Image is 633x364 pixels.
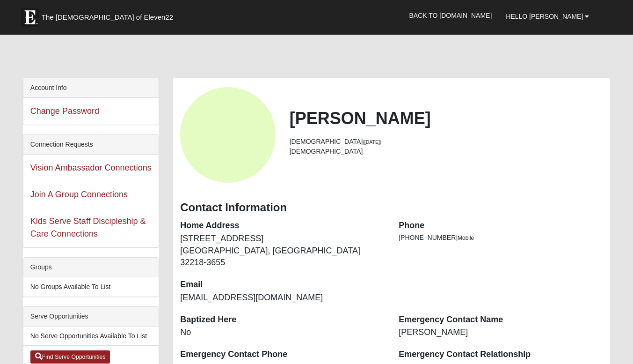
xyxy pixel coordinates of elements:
[402,4,499,27] a: Back to [DOMAIN_NAME]
[290,147,604,156] li: [DEMOGRAPHIC_DATA]
[30,190,128,199] a: Join A Group Connections
[23,258,159,277] div: Groups
[290,137,604,147] li: [DEMOGRAPHIC_DATA]
[180,292,385,304] dd: [EMAIL_ADDRESS][DOMAIN_NAME]
[30,350,110,364] a: Find Serve Opportunities
[23,78,159,98] div: Account Info
[506,13,583,20] span: Hello [PERSON_NAME]
[458,235,474,241] span: Mobile
[16,3,203,27] a: The [DEMOGRAPHIC_DATA] of Eleven22
[23,327,159,346] li: No Serve Opportunities Available To List
[290,108,604,128] h2: [PERSON_NAME]
[180,220,385,232] dt: Home Address
[23,135,159,155] div: Connection Requests
[399,220,603,232] dt: Phone
[180,233,385,269] dd: [STREET_ADDRESS] [GEOGRAPHIC_DATA], [GEOGRAPHIC_DATA] 32218-3655
[363,139,381,145] small: ([DATE])
[30,216,146,238] a: Kids Serve Staff Discipleship & Care Connections
[399,314,603,326] dt: Emergency Contact Name
[180,87,276,183] a: View Fullsize Photo
[399,233,603,243] li: [PHONE_NUMBER]
[23,307,159,327] div: Serve Opportunities
[42,13,173,22] span: The [DEMOGRAPHIC_DATA] of Eleven22
[21,8,39,27] img: Eleven22 logo
[180,327,385,339] dd: No
[399,349,603,361] dt: Emergency Contact Relationship
[30,106,99,116] a: Change Password
[399,327,603,339] dd: [PERSON_NAME]
[23,277,159,297] li: No Groups Available To List
[180,201,603,215] h3: Contact Information
[499,5,596,28] a: Hello [PERSON_NAME]
[180,349,385,361] dt: Emergency Contact Phone
[180,279,385,291] dt: Email
[30,163,152,172] a: Vision Ambassador Connections
[180,314,385,326] dt: Baptized Here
